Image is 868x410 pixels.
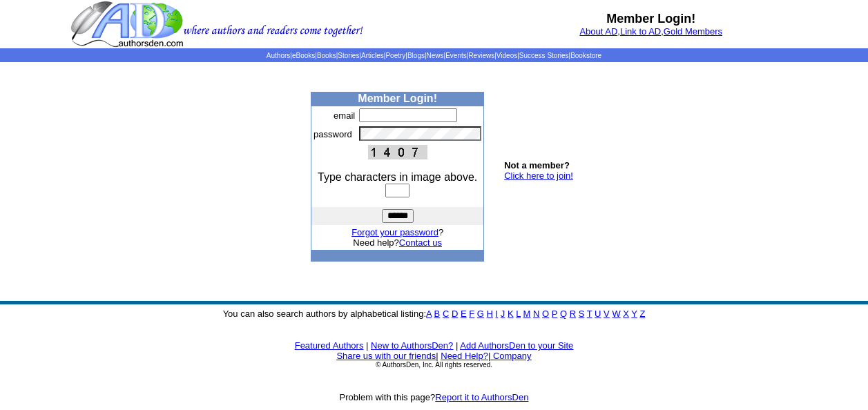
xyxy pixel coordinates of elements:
a: W [612,309,620,319]
a: Reviews [468,52,494,59]
a: S [579,309,585,319]
font: Type characters in image above. [318,171,477,183]
a: Report it to AuthorsDen [435,392,528,402]
font: ? [351,227,443,237]
font: , , [579,26,722,37]
b: Not a member? [504,160,570,170]
font: | [366,340,368,351]
a: G [477,309,484,319]
a: O [542,309,549,319]
font: Need help? [353,237,442,248]
a: Z [639,309,645,319]
a: Events [445,52,467,59]
img: This Is CAPTCHA Image [368,145,427,159]
a: Poetry [385,52,405,59]
a: About AD [579,26,617,37]
a: Add AuthorsDen to your Site [460,340,573,351]
a: J [501,309,505,319]
a: N [533,309,539,319]
a: Share us with our friends [336,351,436,361]
a: Videos [496,52,517,59]
font: password [314,129,352,139]
a: Blogs [407,52,425,59]
a: Featured Authors [295,340,364,351]
a: B [434,309,441,319]
a: T [587,309,592,319]
a: Contact us [399,237,442,248]
a: I [496,309,499,319]
a: Gold Members [664,26,722,37]
a: Y [631,309,637,319]
font: You can also search authors by alphabetical listing: [223,309,646,319]
a: A [426,309,432,319]
b: Member Login! [606,12,695,26]
b: Member Login! [358,92,437,104]
a: C [443,309,449,319]
a: R [570,309,576,319]
font: Problem with this page? [340,392,529,402]
a: eBooks [292,52,315,59]
a: U [595,309,601,319]
a: X [623,309,629,319]
font: | [436,351,438,361]
a: K [508,309,514,319]
a: Stories [338,52,359,59]
a: Bookstore [570,52,601,59]
span: | | | | | | | | | | | | [267,52,601,59]
a: Q [560,309,567,319]
font: | [456,340,458,351]
a: News [427,52,444,59]
a: V [604,309,610,319]
a: E [461,309,467,319]
a: Success Stories [519,52,569,59]
a: P [552,309,557,319]
a: New to AuthorsDen? [371,340,453,351]
a: Forgot your password [351,227,438,237]
a: M [523,309,531,319]
a: Need Help? [441,351,488,361]
a: L [516,309,521,319]
font: © AuthorsDen, Inc. All rights reserved. [376,361,492,369]
a: D [452,309,458,319]
a: Articles [361,52,384,59]
font: email [334,110,355,121]
a: F [469,309,474,319]
a: Link to AD [620,26,661,37]
a: Authors [267,52,290,59]
a: H [487,309,493,319]
a: Click here to join! [504,170,573,181]
a: Company [493,351,532,361]
font: | [488,351,532,361]
a: Books [317,52,336,59]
